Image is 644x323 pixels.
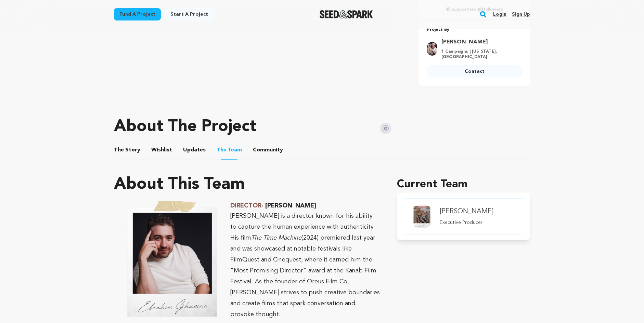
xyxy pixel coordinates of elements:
[251,235,301,241] em: The Time Machine
[114,146,124,154] span: The
[114,201,230,317] img: 1741056707-Team%20Member%20Polaroids%20Pitch%20Deck%20(3).png
[427,42,437,56] img: 308273f19d2b1107.jpg
[320,10,373,18] a: Seed&Spark Homepage
[493,9,506,20] a: Login
[441,49,518,60] p: 1 Campaigns | [US_STATE], [GEOGRAPHIC_DATA]
[404,198,523,234] a: member.name Profile
[410,204,434,229] img: Team Image
[151,146,172,154] span: Wishlist
[512,9,530,20] a: Sign up
[114,176,245,193] h1: About This Team
[397,176,530,193] h1: Current Team
[217,146,242,154] span: Team
[114,8,161,21] a: Fund a project
[440,219,493,226] p: Executive Producer
[440,207,493,216] h4: [PERSON_NAME]
[114,211,381,320] p: [PERSON_NAME] is a director known for his ability to capture the human experience with authentici...
[165,8,214,21] a: Start a project
[380,123,391,134] img: Seed&Spark Instagram Icon
[183,146,206,154] span: Updates
[114,146,140,154] span: Story
[441,38,518,46] a: Goto Eb Ghaeini profile
[230,203,261,209] span: DIRECTOR
[114,119,256,135] h1: About The Project
[253,146,283,154] span: Community
[320,10,373,18] img: Seed&Spark Logo Dark Mode
[427,65,522,78] a: Contact
[114,201,381,211] h3: - [PERSON_NAME]
[427,26,522,34] p: Project By
[217,146,227,154] span: The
